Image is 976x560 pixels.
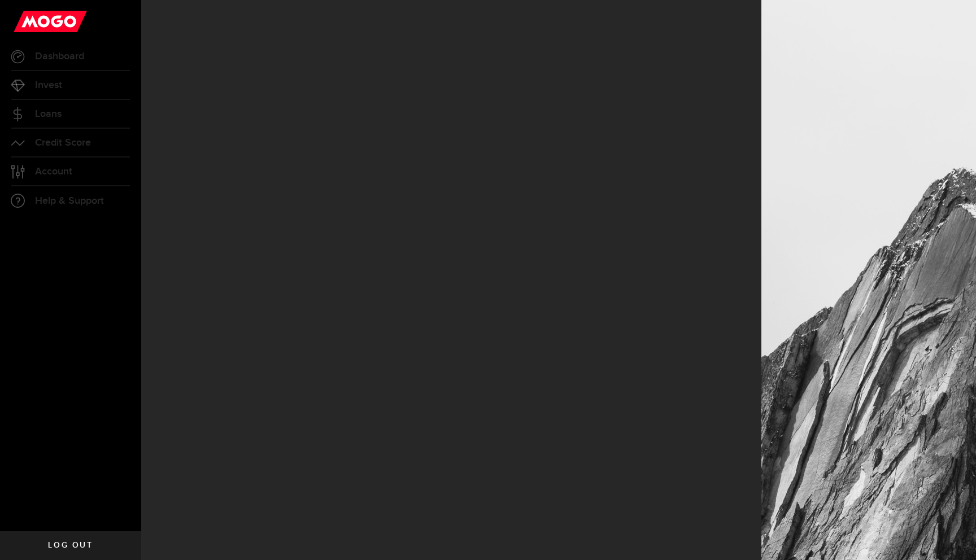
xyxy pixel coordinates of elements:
[35,196,104,206] span: Help & Support
[35,80,62,90] span: Invest
[35,109,62,119] span: Loans
[48,541,93,549] span: Log out
[35,138,91,148] span: Credit Score
[35,51,84,62] span: Dashboard
[35,167,72,177] span: Account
